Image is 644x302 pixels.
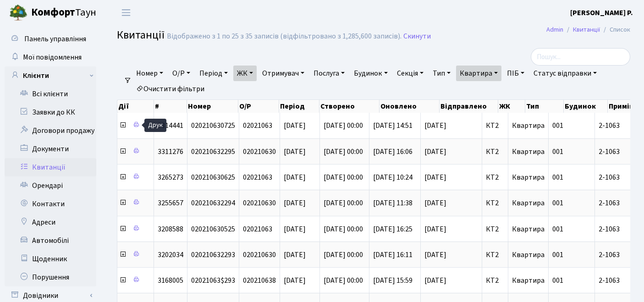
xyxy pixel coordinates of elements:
[284,172,306,182] span: [DATE]
[552,172,563,182] span: 001
[31,5,96,21] span: Таун
[424,277,478,284] span: [DATE]
[552,275,563,286] span: 001
[512,224,545,234] span: Квартира
[310,66,348,81] a: Послуга
[486,251,504,258] span: КТ2
[600,25,630,35] li: Список
[486,148,504,155] span: КТ2
[158,147,183,157] span: 3311276
[403,32,431,41] a: Скинути
[486,199,504,207] span: КТ2
[324,198,363,208] span: [DATE] 00:00
[424,251,478,258] span: [DATE]
[132,66,167,81] a: Номер
[512,121,545,131] span: Квартира
[284,275,306,286] span: [DATE]
[393,66,427,81] a: Секція
[158,121,183,131] span: 3314441
[5,66,96,85] a: Клієнти
[243,224,272,234] span: 02021063
[243,147,276,157] span: 020210630
[424,199,478,207] span: [DATE]
[5,103,96,121] a: Заявки до КК
[31,5,75,20] b: Комфорт
[5,176,96,195] a: Орендарі
[5,213,96,231] a: Адреси
[531,48,630,66] input: Пошук...
[284,147,306,157] span: [DATE]
[284,224,306,234] span: [DATE]
[154,100,187,113] th: #
[191,121,235,131] span: 020210630725
[512,147,545,157] span: Квартира
[5,30,96,48] a: Панель управління
[243,275,276,286] span: 020210638
[167,32,402,41] div: Відображено з 1 по 25 з 35 записів (відфільтровано з 1,285,600 записів).
[512,172,545,182] span: Квартира
[5,250,96,268] a: Щоденник
[373,198,413,208] span: [DATE] 11:38
[284,121,306,131] span: [DATE]
[546,25,563,34] a: Admin
[279,100,319,113] th: Період
[158,172,183,182] span: 3265273
[5,121,96,140] a: Договори продажу
[191,224,235,234] span: 020210630525
[169,66,194,81] a: О/Р
[424,225,478,233] span: [DATE]
[424,174,478,181] span: [DATE]
[238,100,279,113] th: О/Р
[5,195,96,213] a: Контакти
[243,198,276,208] span: 020210630
[552,147,563,157] span: 001
[5,85,96,103] a: Всі клієнти
[196,66,231,81] a: Період
[191,172,235,182] span: 020210630625
[525,100,564,113] th: Тип
[530,66,600,81] a: Статус відправки
[573,25,600,34] a: Квитанції
[243,121,272,131] span: 02021063
[5,231,96,250] a: Автомобілі
[429,66,454,81] a: Тип
[564,100,608,113] th: Будинок
[373,147,413,157] span: [DATE] 16:06
[512,198,545,208] span: Квартира
[324,172,363,182] span: [DATE] 00:00
[243,250,276,260] span: 020210630
[373,172,413,182] span: [DATE] 10:24
[5,140,96,158] a: Документи
[373,121,413,131] span: [DATE] 14:51
[187,100,238,113] th: Номер
[117,100,154,113] th: Дії
[23,52,82,62] span: Мої повідомлення
[158,198,183,208] span: 3255657
[486,277,504,284] span: КТ2
[5,268,96,286] a: Порушення
[498,100,526,113] th: ЖК
[456,66,501,81] a: Квартира
[191,147,235,157] span: 020210632295
[324,224,363,234] span: [DATE] 00:00
[350,66,391,81] a: Будинок
[503,66,528,81] a: ПІБ
[552,121,563,131] span: 001
[324,147,363,157] span: [DATE] 00:00
[233,66,257,81] a: ЖК
[570,7,633,18] a: [PERSON_NAME] Р.
[486,122,504,129] span: КТ2
[570,8,633,18] b: [PERSON_NAME] Р.
[284,250,306,260] span: [DATE]
[424,148,478,155] span: [DATE]
[5,48,96,66] a: Мої повідомлення
[5,158,96,176] a: Квитанції
[373,275,413,286] span: [DATE] 15:59
[552,250,563,260] span: 001
[533,20,644,39] nav: breadcrumb
[259,66,308,81] a: Отримувач
[552,224,563,234] span: 001
[424,122,478,129] span: [DATE]
[512,275,545,286] span: Квартира
[158,250,183,260] span: 3202034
